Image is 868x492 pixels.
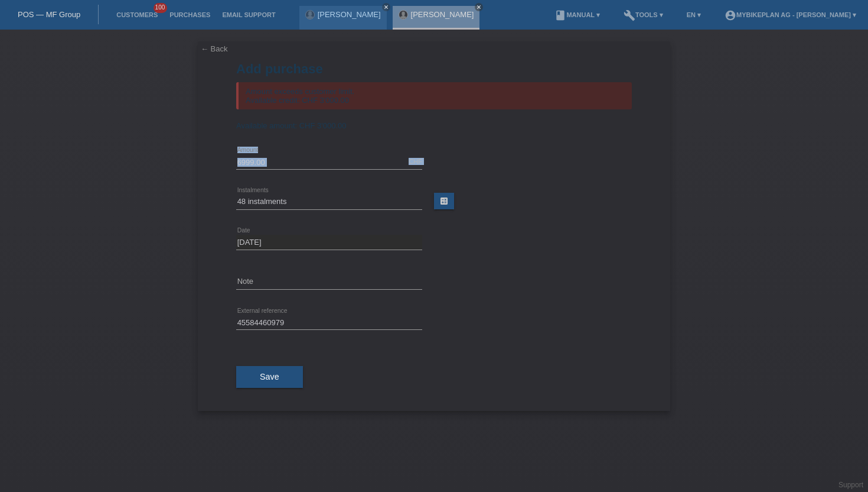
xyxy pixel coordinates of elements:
div: CHF [409,158,422,165]
a: Support [838,481,863,489]
span: Available amount: [236,121,297,130]
a: Purchases [164,11,216,18]
a: ← Back [201,44,228,53]
a: close [475,3,483,11]
a: POS — MF Group [18,10,80,19]
a: close [382,3,390,11]
i: calculate [439,196,449,206]
a: buildTools ▾ [618,11,669,18]
a: EN ▾ [681,11,707,18]
a: bookManual ▾ [549,11,606,18]
a: [PERSON_NAME] [318,10,381,19]
a: Email Support [216,11,281,18]
a: account_circleMybikeplan AG - [PERSON_NAME] ▾ [719,11,862,18]
i: book [554,9,566,21]
div: Amount exceeds customer limit. Available credit: CHF 3'000.00 [236,82,632,109]
i: build [624,9,635,21]
h1: Add purchase [236,61,632,76]
button: Save [236,366,303,389]
span: CHF 3'000.00 [299,121,347,130]
i: close [476,4,482,10]
i: account_circle [725,9,736,21]
a: calculate [434,193,454,209]
i: close [383,4,389,10]
a: Customers [110,11,164,18]
span: 100 [154,3,168,13]
a: [PERSON_NAME] [411,10,474,19]
span: Save [260,372,279,381]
